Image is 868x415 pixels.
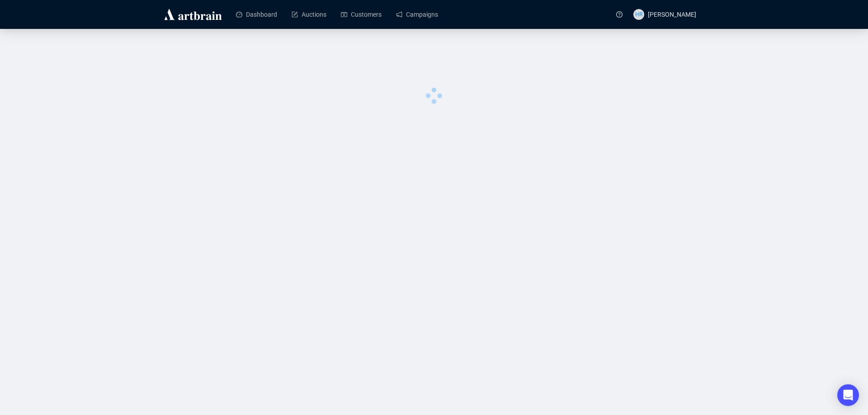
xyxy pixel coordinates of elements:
[341,3,382,26] a: Customers
[616,11,623,18] span: question-circle
[648,11,696,18] span: [PERSON_NAME]
[236,3,277,26] a: Dashboard
[396,3,438,26] a: Campaigns
[635,10,643,19] span: HR
[292,3,326,26] a: Auctions
[837,384,859,406] div: Open Intercom Messenger
[163,7,223,22] img: logo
